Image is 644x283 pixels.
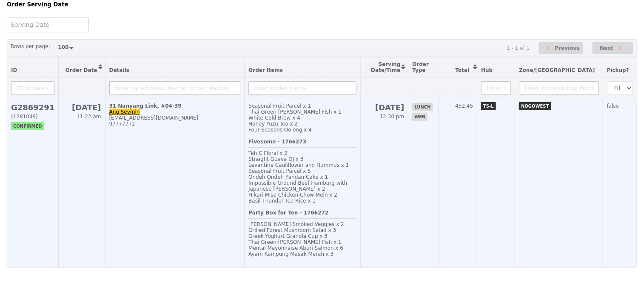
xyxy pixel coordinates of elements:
input: Filter Hub [481,81,511,95]
a: Ang Seymin [109,109,140,115]
div: [EMAIL_ADDRESS][DOMAIN_NAME] [109,115,241,121]
h2: G2869291 [11,103,54,112]
input: Filter by Address, Name, Email, Mobile [109,81,241,95]
span: Mentai Mayonnaise Aburi Salmon x 6 [248,245,343,251]
span: TS-L [481,102,496,110]
span: Ayam Kampung Masak Merah x 3 [248,251,333,257]
input: Serving Date [7,17,88,32]
span: 12:30 pm [380,114,405,120]
span: ID [11,67,17,73]
span: Thai Green [PERSON_NAME] Fish x 1 [248,239,342,245]
input: Filter Zone/Pickup Point [519,81,599,95]
span: Details [109,67,129,73]
span: Impossible Ground Beef Hamburg with Japanese [PERSON_NAME] x 2 [248,180,347,192]
span: Seasonal Fruit Parcel x 5 [248,168,311,174]
span: 11:22 am [77,114,101,120]
span: confirmed [11,122,44,130]
span: false [607,103,619,109]
span: Next [600,43,613,53]
span: Grilled Forest Mushroom Salad x 3 [248,227,336,233]
div: White Cold Brew x 4 [248,115,356,121]
input: Filter Order Items [248,81,356,95]
span: Hub [481,67,493,73]
h2: [DATE] [365,103,404,112]
button: Next [593,42,633,54]
span: Basil Thunder Tea Rice x 1 [248,198,316,204]
b: Party Box for Ten - 1766272 [248,210,328,216]
div: Honey Yuzu Tea x 2 [248,121,356,127]
span: Order Items [248,67,283,73]
div: Seasonal Fruit Parcel x 1 [248,103,356,109]
h5: Order Serving Date [7,1,103,8]
input: ID or Salesperson name [11,81,54,95]
span: 452.45 [455,103,473,109]
span: Levantine Cauliflower and Hummus x 1 [248,162,349,168]
span: Teh C Floral x 2 [248,150,288,156]
span: Order Type [412,61,429,73]
div: 1 - 1 of 1 [507,45,530,51]
label: Rows per page: [11,42,50,51]
span: Hikari Miso Chicken Chow Mein x 2 [248,192,337,198]
span: [PERSON_NAME] Smoked Veggies x 2 [248,221,344,227]
span: web [412,113,427,121]
span: lunch [412,103,433,111]
button: Previous [539,42,583,54]
div: (1281049) [11,114,54,120]
div: Thai Green [PERSON_NAME] Fish x 1 [248,109,356,115]
span: Pickup? [607,67,629,73]
span: Greek Yoghurt Granola Cup x 3 [248,233,328,239]
span: Straight Guava OJ x 3 [248,156,304,162]
b: Fivesome - 1766273 [248,139,306,145]
div: 31 Nanyang Link, #04-39 [109,103,241,109]
h2: [DATE] [63,103,101,112]
span: Previous [555,43,580,53]
span: Ondeh Ondeh Pandan Cake x 1 [248,174,328,180]
div: Four Seasons Oolong x 4 [248,127,356,133]
span: NOGOWEST [519,102,551,110]
span: Zone/[GEOGRAPHIC_DATA] [519,67,595,73]
div: 97777772 [109,121,241,127]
